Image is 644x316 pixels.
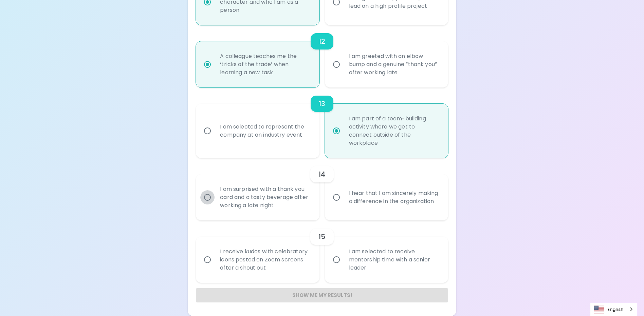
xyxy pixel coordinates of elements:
h6: 15 [318,231,325,242]
div: A colleague teaches me the ‘tricks of the trade’ when learning a new task [215,44,315,85]
div: I am selected to receive mentorship time with a senior leader [344,239,444,280]
div: choice-group-check [196,158,448,220]
div: I hear that I am sincerely making a difference in the organization [344,181,444,214]
div: I am surprised with a thank you card and a tasty beverage after working a late night [215,177,315,218]
div: I receive kudos with celebratory icons posted on Zoom screens after a shout out [215,239,315,280]
h6: 13 [319,98,325,109]
div: choice-group-check [196,220,448,283]
div: choice-group-check [196,87,448,158]
h6: 14 [318,169,325,180]
div: Language [590,303,637,316]
div: I am selected to represent the company at an industry event [215,115,315,147]
div: I am part of a team-building activity where we get to connect outside of the workplace [344,106,444,155]
aside: Language selected: English [590,303,637,316]
h6: 12 [319,36,325,47]
div: I am greeted with an elbow bump and a genuine “thank you” after working late [344,44,444,85]
div: choice-group-check [196,25,448,87]
a: English [590,303,637,316]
